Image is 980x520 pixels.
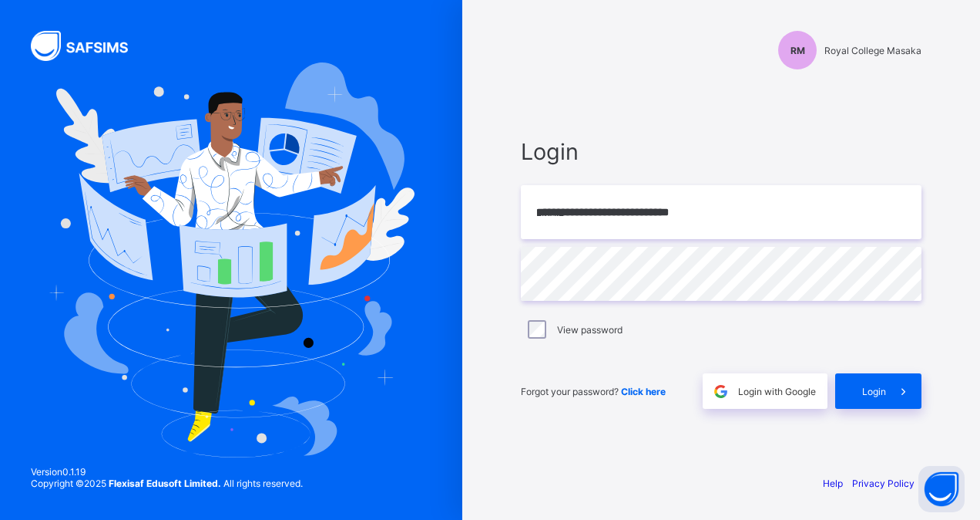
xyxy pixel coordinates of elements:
[31,466,303,478] span: Version 0.1.19
[48,62,414,458] img: Hero Image
[712,383,730,400] img: google.396cfc9801f0270233282035f929180a.svg
[521,138,921,165] span: Login
[823,478,843,489] a: Help
[824,45,921,56] span: Royal College Masaka
[790,45,805,56] span: RM
[521,386,666,397] span: Forgot your password?
[862,386,886,397] span: Login
[852,478,915,489] a: Privacy Policy
[557,324,623,336] label: View password
[918,466,965,512] button: Open asap
[738,386,816,397] span: Login with Google
[109,478,221,489] strong: Flexisaf Edusoft Limited.
[621,386,666,397] a: Click here
[31,31,146,61] img: SAFSIMS Logo
[31,478,303,489] span: Copyright © 2025 All rights reserved.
